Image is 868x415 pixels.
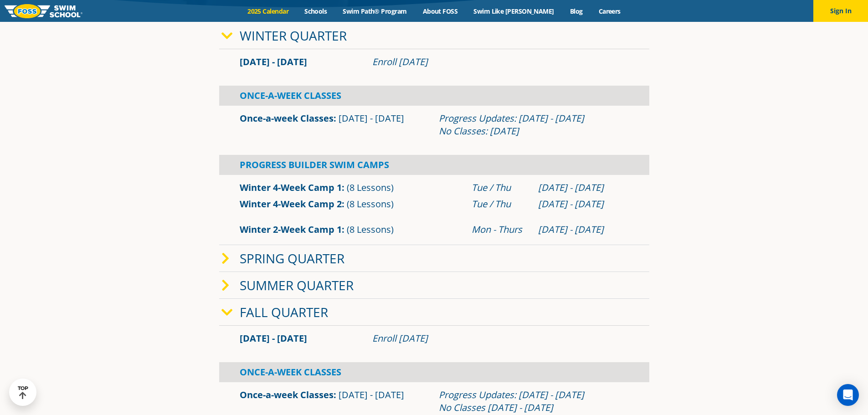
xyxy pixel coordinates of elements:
[562,7,591,15] a: Blog
[240,277,354,294] a: Summer Quarter
[591,7,628,15] a: Careers
[837,384,859,406] div: Open Intercom Messenger
[240,7,297,15] a: 2025 Calendar
[466,7,562,15] a: Swim Like [PERSON_NAME]
[339,389,404,401] span: [DATE] - [DATE]
[538,198,629,210] div: [DATE] - [DATE]
[538,223,629,236] div: [DATE] - [DATE]
[439,389,629,414] div: Progress Updates: [DATE] - [DATE] No Classes [DATE] - [DATE]
[372,332,629,345] div: Enroll [DATE]
[347,223,394,236] span: (8 Lessons)
[347,181,394,194] span: (8 Lessons)
[240,303,328,321] a: Fall Quarter
[335,7,415,15] a: Swim Path® Program
[240,389,334,401] a: Once-a-week Classes
[219,155,649,175] div: Progress Builder Swim Camps
[240,27,347,44] a: Winter Quarter
[372,56,629,68] div: Enroll [DATE]
[240,250,344,267] a: Spring Quarter
[472,181,529,194] div: Tue / Thu
[415,7,466,15] a: About FOSS
[347,198,394,210] span: (8 Lessons)
[18,385,28,400] div: TOP
[472,198,529,210] div: Tue / Thu
[240,181,342,194] a: Winter 4-Week Camp 1
[240,332,307,344] span: [DATE] - [DATE]
[538,181,629,194] div: [DATE] - [DATE]
[439,112,629,138] div: Progress Updates: [DATE] - [DATE] No Classes: [DATE]
[240,112,334,124] a: Once-a-week Classes
[339,112,404,124] span: [DATE] - [DATE]
[297,7,335,15] a: Schools
[240,198,342,210] a: Winter 4-Week Camp 2
[219,362,649,382] div: Once-A-Week Classes
[472,223,529,236] div: Mon - Thurs
[219,86,649,106] div: Once-A-Week Classes
[240,56,307,68] span: [DATE] - [DATE]
[5,4,82,18] img: FOSS Swim School Logo
[240,223,342,236] a: Winter 2-Week Camp 1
